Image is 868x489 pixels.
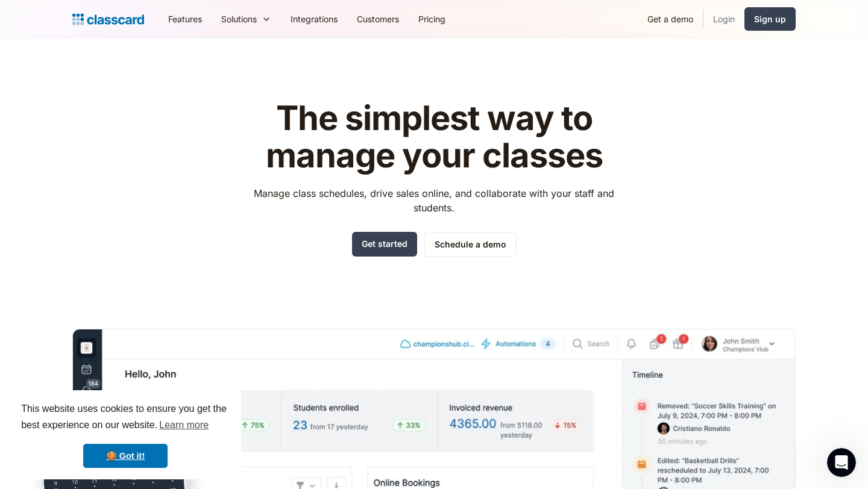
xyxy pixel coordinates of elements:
a: Schedule a demo [424,232,517,257]
a: learn more about cookies [157,416,210,434]
a: Login [703,5,744,33]
div: Solutions [221,13,257,25]
a: Integrations [281,5,347,33]
a: Features [159,5,212,33]
a: dismiss cookie message [83,444,168,468]
p: Manage class schedules, drive sales online, and collaborate with your staff and students. [243,186,626,215]
a: Logo [72,11,144,28]
a: Pricing [409,5,455,33]
h1: The simplest way to manage your classes [243,100,626,174]
div: cookieconsent [10,390,241,479]
a: Customers [347,5,409,33]
a: Get a demo [638,5,703,33]
a: Sign up [744,7,796,31]
span: This website uses cookies to ensure you get the best experience on our website. [21,402,230,434]
iframe: Intercom live chat [827,448,856,477]
a: Get started [352,232,417,257]
div: Sign up [754,13,786,25]
div: Solutions [212,5,281,33]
